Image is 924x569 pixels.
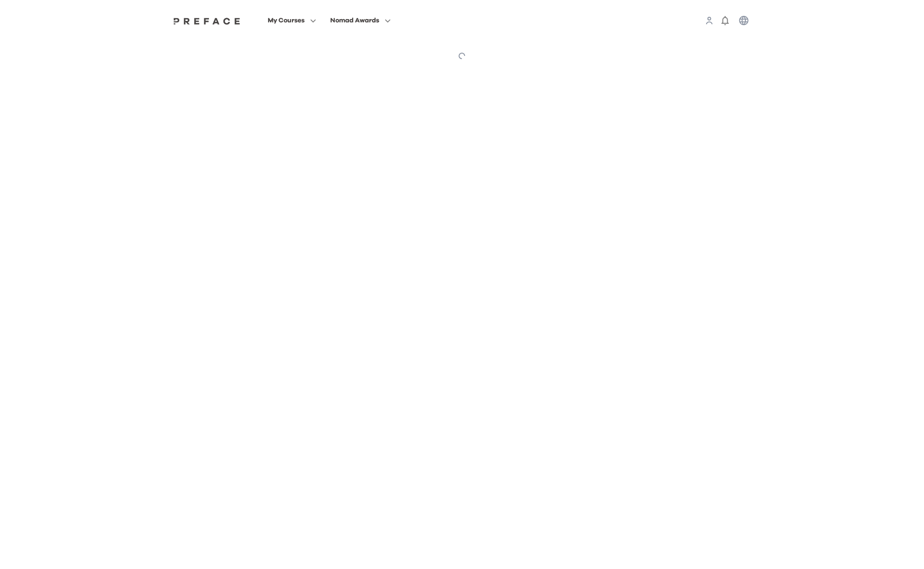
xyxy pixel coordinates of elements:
[265,14,319,27] button: My Courses
[171,17,243,25] img: Preface Logo
[327,14,394,27] button: Nomad Awards
[330,15,379,26] span: Nomad Awards
[171,17,243,24] a: Preface Logo
[268,15,305,26] span: My Courses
